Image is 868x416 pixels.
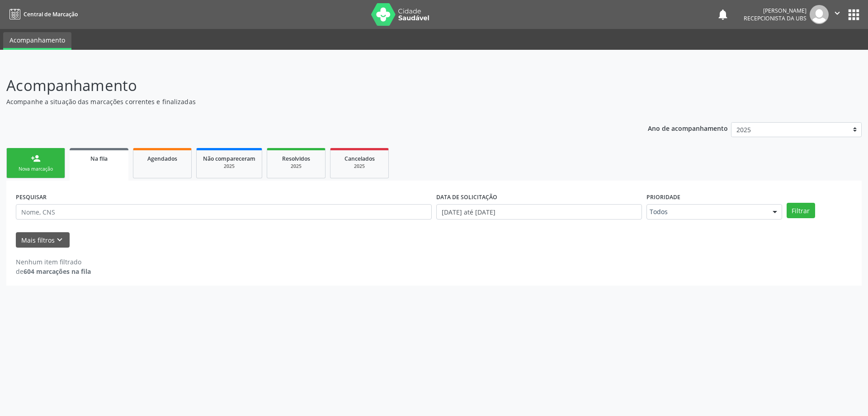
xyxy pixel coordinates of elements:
input: Nome, CNS [16,204,432,220]
div: de [16,267,91,276]
label: Prioridade [646,190,680,204]
i: keyboard_arrow_down [55,235,65,245]
div: person_add [31,153,41,163]
i:  [832,8,842,18]
button: apps [846,7,862,23]
p: Acompanhamento [6,74,605,97]
span: Recepcionista da UBS [744,14,807,22]
a: Acompanhamento [3,32,71,50]
div: 2025 [203,163,255,170]
span: Resolvidos [282,155,310,163]
div: 2025 [274,163,319,170]
label: DATA DE SOLICITAÇÃO [436,190,497,204]
input: Selecione um intervalo [436,204,642,220]
div: Nenhum item filtrado [16,257,91,267]
strong: 604 marcações na fila [24,267,91,276]
div: 2025 [337,163,382,170]
div: [PERSON_NAME] [744,7,807,14]
span: Não compareceram [203,155,255,163]
span: Agendados [147,155,177,163]
p: Acompanhe a situação das marcações correntes e finalizadas [6,97,605,106]
img: img [810,5,829,24]
label: PESQUISAR [16,190,47,204]
span: Central de Marcação [24,10,78,18]
span: Todos [650,207,764,216]
div: Nova marcação [13,166,58,172]
a: Central de Marcação [6,7,78,22]
p: Ano de acompanhamento [648,122,728,134]
button: Filtrar [787,203,815,218]
button: Mais filtroskeyboard_arrow_down [16,232,70,248]
span: Na fila [90,155,108,163]
button:  [829,5,846,24]
span: Cancelados [344,155,375,163]
button: notifications [717,8,729,21]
